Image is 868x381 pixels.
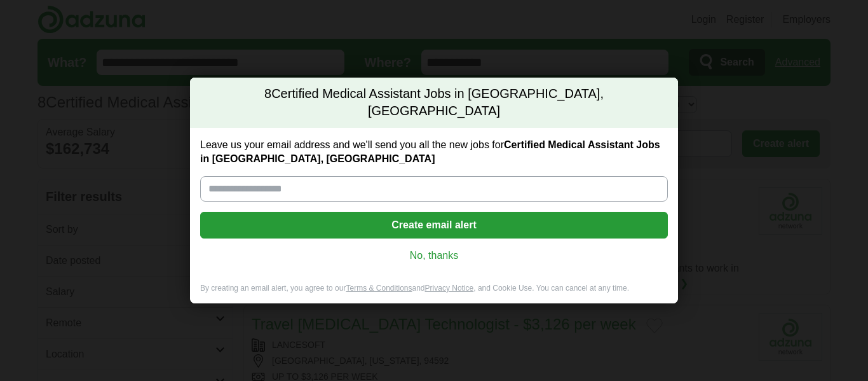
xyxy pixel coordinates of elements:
button: Create email alert [200,212,668,239]
h2: Certified Medical Assistant Jobs in [GEOGRAPHIC_DATA], [GEOGRAPHIC_DATA] [190,78,678,128]
span: 8 [264,85,271,103]
a: Terms & Conditions [346,284,412,293]
a: No, thanks [210,249,658,263]
a: Privacy Notice [425,284,474,293]
label: Leave us your email address and we'll send you all the new jobs for [200,138,668,166]
div: By creating an email alert, you agree to our and , and Cookie Use. You can cancel at any time. [190,283,678,304]
strong: Certified Medical Assistant Jobs in [GEOGRAPHIC_DATA], [GEOGRAPHIC_DATA] [200,139,660,164]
